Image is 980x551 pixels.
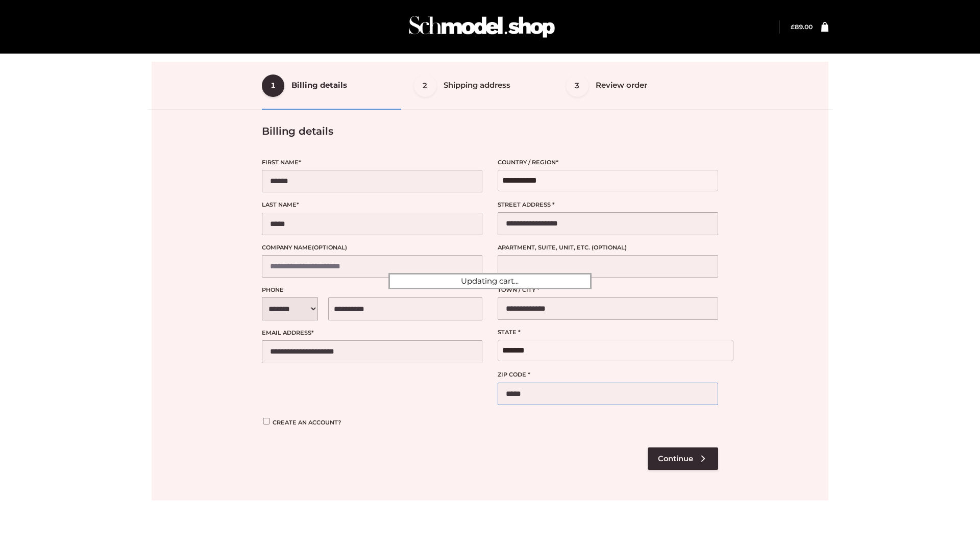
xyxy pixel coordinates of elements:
div: Updating cart... [388,273,592,289]
img: Schmodel Admin 964 [405,7,558,47]
span: £ [791,23,795,31]
a: £89.00 [791,23,813,31]
bdi: 89.00 [791,23,813,31]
